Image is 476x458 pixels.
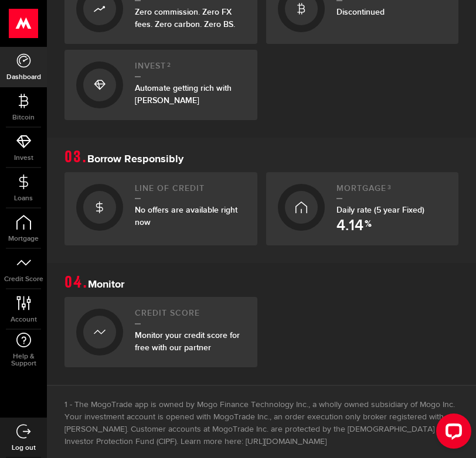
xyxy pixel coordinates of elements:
[336,218,363,234] span: 4.14
[336,184,447,200] h2: Mortgage
[135,184,246,200] h2: Line of credit
[135,61,246,77] h2: Invest
[135,205,237,227] span: No offers are available right now
[135,83,232,105] span: Automate getting rich with [PERSON_NAME]
[365,220,372,234] span: %
[266,172,459,246] a: Mortgage3Daily rate (5 year Fixed) 4.14 %
[387,184,392,191] sup: 3
[427,409,476,458] iframe: LiveChat chat widget
[64,297,257,367] a: Credit ScoreMonitor your credit score for free with our partner
[336,205,424,215] span: Daily rate (5 year Fixed)
[64,399,458,448] li: The MogoTrade app is owned by Mogo Finance Technology Inc., a wholly owned subsidiary of Mogo Inc...
[64,275,458,291] h1: Monitor
[64,149,458,166] h1: Borrow Responsibly
[167,61,171,69] sup: 2
[135,7,235,29] span: Zero commission. Zero FX fees. Zero carbon. Zero BS.
[135,330,240,353] span: Monitor your credit score for free with our partner
[64,172,257,246] a: Line of creditNo offers are available right now
[64,50,257,120] a: Invest2Automate getting rich with [PERSON_NAME]
[336,7,385,17] span: Discontinued
[135,309,246,324] h2: Credit Score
